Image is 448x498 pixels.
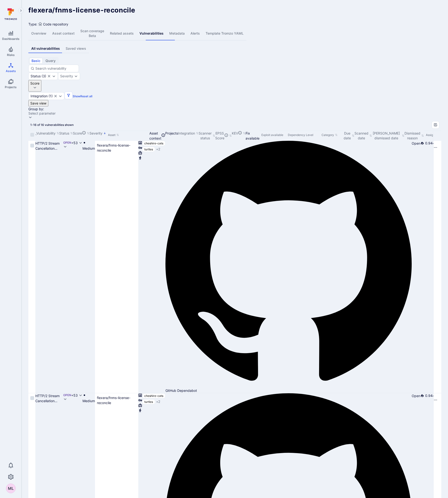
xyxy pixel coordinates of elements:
span: Select all rows [30,133,34,137]
input: Search vulnerability [35,66,77,71]
p: Sorted by: Critical first [103,131,106,136]
div: Cell for Vulnerability [35,141,63,393]
span: Risks [7,53,15,57]
button: Show [73,94,80,98]
a: Metadata [166,27,188,40]
span: Select row [30,144,34,148]
a: Template Tromzo YAML [203,27,246,40]
button: Expand navigation menu [18,8,24,13]
div: Cell for Asset [95,141,138,393]
a: Overview [28,27,49,40]
div: Martin Löwenberg [6,484,16,493]
div: Cell for selection [28,141,35,393]
i: Expand navigation menu [19,9,23,13]
button: Sort by Scanned date [354,131,372,141]
button: Sort by Scanner dismissed date [372,131,405,141]
button: ML [6,484,16,493]
button: basic [29,58,43,64]
button: Row actions menu [432,396,439,404]
div: +53 [71,141,78,145]
button: Sort by Dismissed reason [404,131,424,141]
button: Sort by Asset [108,133,119,137]
div: Asset tabs [28,27,441,40]
a: Related assets [107,27,137,40]
button: Select parameter [28,111,441,115]
a: cheshire-cats [142,141,165,146]
a: HTTP/2 Stream Cancellation Attack [35,394,60,408]
span: Projects [5,85,17,89]
span: 0.94456 [425,393,439,398]
div: ( 1 ) [31,94,53,98]
div: Automatically discovered context associated with the asset [161,133,165,138]
button: Sort by Scanner status [199,131,215,141]
button: Expand dropdown [74,74,78,78]
button: Sort by Category [322,133,338,137]
div: Cell for Asset context [138,141,142,393]
button: Filters [64,92,73,99]
a: Asset context [49,27,77,40]
div: Select parameter [28,111,56,115]
button: Status(3) [31,74,46,78]
button: Clear selection [54,94,57,98]
div: Beta [80,33,104,38]
span: Assets [6,69,16,73]
span: + 2 [156,399,160,404]
div: The vulnerability score is based on the parameters defined in the settings [82,131,86,136]
div: Cell for Score [71,141,82,393]
button: Sort by Integration [178,131,199,136]
button: Severity [60,74,73,78]
div: assets tabs [28,44,441,53]
a: Alerts [188,27,203,40]
div: Cell for [433,141,441,393]
button: Clear selection [47,74,51,78]
a: flexera/fnms-license-reconcile [97,143,130,152]
div: Cell for Integration [165,141,412,393]
div: Cell for Status [63,141,71,393]
span: 0.94456 [425,141,439,146]
a: turtles [142,399,155,404]
div: Medium [82,146,95,151]
div: +53 [71,393,78,398]
button: Sort by KEV [232,131,246,136]
button: Expand dropdown [63,145,67,148]
button: +53 [71,141,82,146]
div: All vulnerabilities [31,46,60,51]
a: flexera/fnms-license-reconcile [97,396,130,405]
div: Asset context [149,131,165,141]
button: +53 [71,393,82,398]
button: Manage columns [432,121,439,129]
div: Status [31,74,41,78]
button: Sort by Severity [89,131,106,136]
div: ( 3 ) [31,74,46,78]
button: Reset all [80,94,92,98]
button: Sort by Status [59,131,73,136]
div: Projects [165,131,178,136]
button: Score [28,80,41,92]
div: Integration [31,94,48,98]
a: turtles [142,147,155,152]
div: Scan coverage [80,29,104,38]
span: cheshire-cats [144,394,163,398]
button: Sort by EPSS Score [215,131,232,141]
div: Saved views [66,46,86,51]
button: Open [63,141,71,145]
div: Cell for Projects [142,141,165,393]
div: grouping parameters [28,111,441,119]
a: HTTP/2 Stream Cancellation Attack [35,141,60,155]
button: Sort by Due date [344,131,354,141]
button: Row actions menu [432,144,439,151]
button: Sort by Vulnerability [36,131,59,136]
button: Open [63,393,71,397]
div: Dependency Level [288,133,318,137]
a: cheshire-cats [142,393,165,398]
span: Group by: [28,107,44,111]
button: Expand dropdown [58,94,62,98]
span: turtles [144,400,153,404]
span: + 2 [156,147,160,152]
span: Dashboards [2,37,19,41]
span: flexera/fnms-license-reconcile [28,6,135,14]
div: Fix available [246,131,259,141]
